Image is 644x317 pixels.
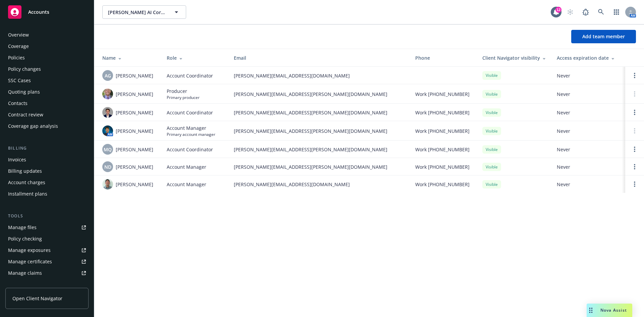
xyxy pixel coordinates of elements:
span: Work [PHONE_NUMBER] [415,163,470,170]
button: [PERSON_NAME] AI Corporation [102,5,186,19]
div: Installment plans [8,189,47,199]
span: [PERSON_NAME] [116,146,153,153]
span: Account Manager [167,181,206,188]
div: Overview [8,30,29,40]
span: Open Client Navigator [12,295,62,302]
div: Coverage [8,41,29,52]
a: Open options [631,163,639,171]
span: [PERSON_NAME] [116,127,153,135]
span: Producer [167,88,200,95]
span: Account Manager [167,124,215,131]
img: photo [102,179,113,190]
a: Manage certificates [5,256,89,267]
img: photo [102,107,113,118]
span: Work [PHONE_NUMBER] [415,127,470,135]
span: [PERSON_NAME] [116,91,153,98]
span: Never [557,72,620,79]
img: photo [102,89,113,99]
div: Manage files [8,222,37,233]
div: Email [234,54,405,61]
a: Invoices [5,154,89,165]
div: Contract review [8,109,43,120]
div: Quoting plans [8,87,40,97]
span: [PERSON_NAME] [116,181,153,188]
a: Manage BORs [5,279,89,290]
span: Work [PHONE_NUMBER] [415,181,470,188]
a: Contacts [5,98,89,109]
div: Visible [482,90,501,98]
div: Visible [482,163,501,171]
div: Phone [415,54,472,61]
a: Open options [631,180,639,188]
div: SSC Cases [8,75,31,86]
span: Add team member [582,33,625,40]
span: [PERSON_NAME] [116,109,153,116]
span: Never [557,109,620,116]
a: SSC Cases [5,75,89,86]
span: [PERSON_NAME][EMAIL_ADDRESS][PERSON_NAME][DOMAIN_NAME] [234,109,405,116]
button: Add team member [571,30,636,43]
a: Manage files [5,222,89,233]
span: [PERSON_NAME][EMAIL_ADDRESS][DOMAIN_NAME] [234,181,405,188]
a: Report a Bug [579,5,592,19]
a: Policy changes [5,64,89,74]
div: Visible [482,180,501,189]
div: Tools [5,213,89,219]
a: Switch app [610,5,623,19]
span: Work [PHONE_NUMBER] [415,91,470,98]
div: Coverage gap analysis [8,121,58,131]
span: Primary account manager [167,131,215,137]
div: Manage exposures [8,245,51,256]
a: Search [594,5,608,19]
div: Visible [482,145,501,154]
a: Contract review [5,109,89,120]
div: Manage claims [8,268,42,278]
a: Policies [5,52,89,63]
div: Name [102,54,156,61]
div: Manage certificates [8,256,52,267]
div: Billing [5,145,89,152]
span: MQ [104,146,112,153]
span: Account Manager [167,163,206,170]
a: Billing updates [5,166,89,176]
a: Coverage gap analysis [5,121,89,131]
div: Policies [8,52,25,63]
span: Accounts [28,9,49,15]
span: Never [557,146,620,153]
span: [PERSON_NAME] AI Corporation [108,9,166,16]
a: Overview [5,30,89,40]
div: Visible [482,108,501,117]
div: Visible [482,71,501,80]
span: Primary producer [167,95,200,100]
span: Never [557,181,620,188]
div: Policy checking [8,233,42,244]
a: Start snowing [563,5,577,19]
div: Manage BORs [8,279,40,290]
span: Never [557,127,620,135]
div: Policy changes [8,64,41,74]
span: [PERSON_NAME][EMAIL_ADDRESS][DOMAIN_NAME] [234,72,405,79]
span: Work [PHONE_NUMBER] [415,146,470,153]
span: Account Coordinator [167,109,213,116]
span: [PERSON_NAME][EMAIL_ADDRESS][PERSON_NAME][DOMAIN_NAME] [234,146,405,153]
a: Open options [631,71,639,80]
a: Policy checking [5,233,89,244]
span: Nova Assist [600,307,627,313]
a: Manage claims [5,268,89,278]
span: [PERSON_NAME][EMAIL_ADDRESS][PERSON_NAME][DOMAIN_NAME] [234,163,405,170]
a: Quoting plans [5,87,89,97]
a: Accounts [5,3,89,21]
span: AG [105,72,111,79]
span: Never [557,163,620,170]
div: 12 [555,7,561,13]
a: Manage exposures [5,245,89,256]
span: Work [PHONE_NUMBER] [415,109,470,116]
span: [PERSON_NAME][EMAIL_ADDRESS][PERSON_NAME][DOMAIN_NAME] [234,127,405,135]
span: ND [104,163,111,170]
a: Account charges [5,177,89,188]
div: Visible [482,127,501,135]
a: Open options [631,108,639,116]
a: Installment plans [5,189,89,199]
span: Account Coordinator [167,146,213,153]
